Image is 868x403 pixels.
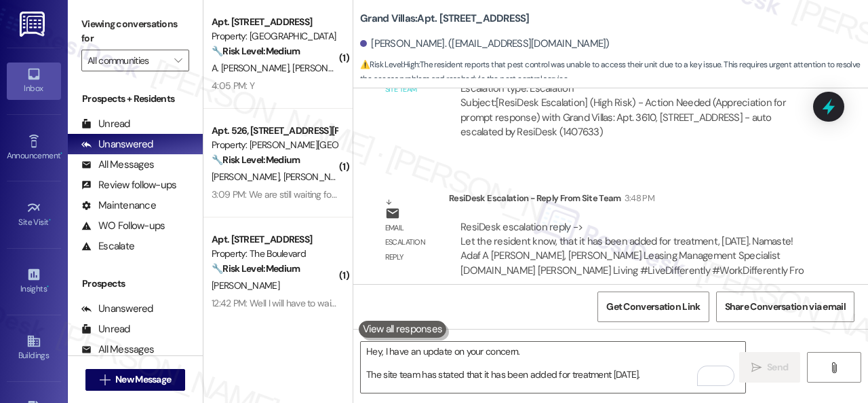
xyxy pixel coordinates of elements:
span: [PERSON_NAME] [212,171,283,183]
textarea: To enrich screen reader interactions, please activate Accessibility in Grammarly extension settings [361,342,745,393]
div: Property: [PERSON_NAME][GEOGRAPHIC_DATA] [212,138,337,152]
div: Unread [81,322,130,336]
span: • [60,149,62,158]
i:  [751,362,762,373]
div: All Messages [81,343,154,357]
button: Share Conversation via email [716,292,854,322]
span: • [47,282,49,292]
div: Maintenance [81,198,156,213]
a: Insights • [7,263,61,300]
span: • [49,215,51,225]
div: Prospects [68,277,203,291]
input: All communities [87,50,167,71]
b: Grand Villas: Apt. [STREET_ADDRESS] [360,12,530,26]
div: Prospects + Residents [68,92,203,106]
div: ResiDesk escalation reply -> Let the resident know, that it has been added for treatment, [DATE].... [460,220,804,277]
div: WO Follow-ups [81,219,165,233]
span: [PERSON_NAME] [212,279,279,292]
div: Unanswered [81,302,153,316]
div: Unread [81,117,130,131]
span: A. [PERSON_NAME] [212,62,292,74]
strong: 🔧 Risk Level: Medium [212,45,300,57]
div: 3:48 PM [621,191,654,205]
div: 4:05 PM: Y [212,80,254,92]
div: ResiDesk Escalation - Reply From Site Team [449,191,816,210]
strong: 🔧 Risk Level: Medium [212,154,300,166]
div: Subject: [ResiDesk Escalation] (High Risk) - Action Needed (Appreciation for prompt response) wit... [460,96,805,139]
div: Property: The Boulevard [212,247,337,261]
button: Send [739,352,800,383]
div: 3:09 PM: We are still waiting for a new microwave but everything else has been completed and we r... [212,188,842,200]
a: Inbox [7,63,61,99]
button: Get Conversation Link [597,292,709,322]
span: New Message [115,372,171,387]
span: Share Conversation via email [725,300,846,314]
a: Site Visit • [7,196,61,233]
div: Escalate [81,239,134,253]
label: Viewing conversations for [81,14,189,50]
div: Review follow-ups [81,178,176,192]
span: : The resident reports that pest control was unable to access their unit due to a key issue. This... [360,58,868,87]
button: New Message [85,369,186,391]
strong: ⚠️ Risk Level: High [360,59,418,70]
strong: 🔧 Risk Level: Medium [212,262,300,275]
div: Apt. [STREET_ADDRESS] [212,232,337,247]
div: Apt. [STREET_ADDRESS] [212,15,337,29]
a: Buildings [7,330,61,366]
i:  [829,362,839,373]
div: Unanswered [81,137,153,152]
span: [PERSON_NAME] [PERSON_NAME] [292,62,430,74]
img: ResiDesk Logo [20,12,47,37]
i:  [100,374,110,385]
i:  [174,55,182,66]
div: Property: [GEOGRAPHIC_DATA] [212,29,337,43]
span: Get Conversation Link [606,300,700,314]
div: Apt. 526, [STREET_ADDRESS][PERSON_NAME] [212,124,337,138]
div: All Messages [81,158,154,172]
div: 12:42 PM: Well I will have to wait and see as the birds are random but what I can see of the flas... [212,297,710,309]
div: [PERSON_NAME]. ([EMAIL_ADDRESS][DOMAIN_NAME]) [360,37,610,51]
span: Send [767,360,788,374]
div: Email escalation reply [385,221,438,264]
span: [PERSON_NAME] [283,171,351,183]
